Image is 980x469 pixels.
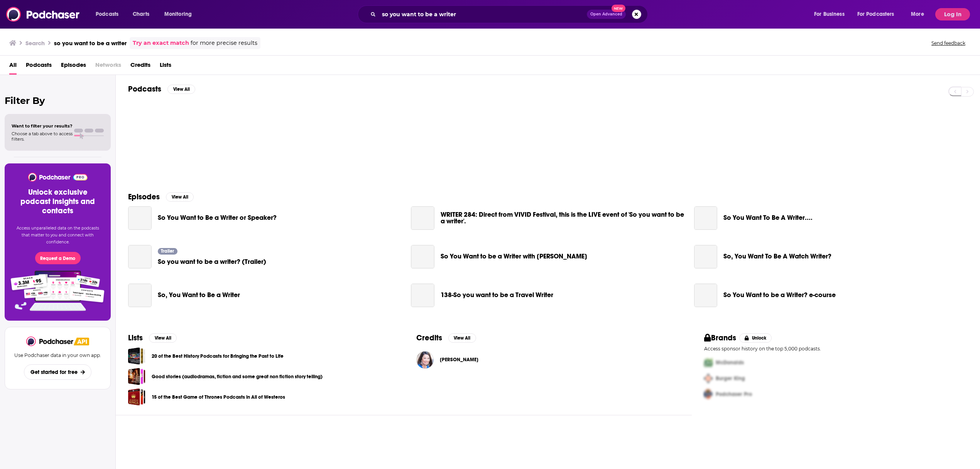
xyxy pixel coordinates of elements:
[128,192,194,202] a: EpisodesView All
[440,357,478,363] a: Valerie Khoo
[701,355,716,370] img: First Pro Logo
[161,249,174,253] span: Trailer
[6,7,80,22] img: Podchaser - Follow, Share and Rate Podcasts
[128,284,152,307] a: So, You Want to Be a Writer
[379,8,587,20] input: Search podcasts, credits, & more...
[411,284,434,307] a: 138-So you want to be a Travel Writer
[14,188,101,216] h3: Unlock exclusive podcast insights and contacts
[441,253,587,260] a: So You Want to be a Writer with Linda Gilden
[716,391,752,398] span: Podchaser Pro
[411,245,434,268] a: So You Want to be a Writer with Linda Gilden
[128,333,177,343] a: ListsView All
[30,369,78,376] span: Get started for free
[74,338,89,345] img: Podchaser API banner
[694,245,718,268] a: So, You Want To Be A Watch Writer?
[12,123,73,129] span: Want to filter your results?
[90,8,128,20] button: open menu
[158,214,277,221] a: So You Want to Be a Writer or Speaker?
[9,59,17,75] a: All
[128,333,143,343] h2: Lists
[587,10,626,19] button: Open AdvancedNew
[704,333,736,343] h2: Brands
[716,359,744,366] span: McDonalds
[935,8,970,20] button: Log In
[128,206,152,230] a: So You Want to Be a Writer or Speaker?
[857,9,894,20] span: For Podcasters
[152,393,285,401] a: 15 of the Best Game of Thrones Podcasts in All of Westeros
[8,270,107,311] img: Pro Features
[149,333,177,343] button: View All
[26,59,52,75] span: Podcasts
[166,192,194,202] button: View All
[906,8,934,20] button: open menu
[701,370,716,386] img: Second Pro Logo
[24,364,91,380] button: Get started for free
[164,9,192,20] span: Monitoring
[441,211,685,224] a: WRITER 284: Direct from VIVID Festival, this is the LIVE event of 'So you want to be a writer'.
[128,388,145,406] a: 15 of the Best Game of Thrones Podcasts in All of Westeros
[159,8,202,20] button: open menu
[26,336,74,346] img: Podchaser - Follow, Share and Rate Podcasts
[716,375,745,382] span: Burger King
[158,292,240,298] a: So, You Want to Be a Writer
[25,39,45,47] h3: Search
[133,39,189,48] a: Try an exact match
[416,347,680,372] button: Valerie KhooValerie Khoo
[152,352,284,360] a: 20 of the Best History Podcasts for Bringing the Past to Life
[416,351,434,369] img: Valerie Khoo
[12,131,73,142] span: Choose a tab above to access filters.
[704,346,968,352] p: Access sponsor history on the top 5,000 podcasts.
[95,59,121,75] span: Networks
[440,357,478,363] span: [PERSON_NAME]
[441,253,587,260] span: So You Want to be a Writer with [PERSON_NAME]
[739,333,772,343] button: Unlock
[35,252,81,264] button: Request a Demo
[27,173,88,182] img: Podchaser - Follow, Share and Rate Podcasts
[612,5,625,12] span: New
[411,206,434,230] a: WRITER 284: Direct from VIVID Festival, this is the LIVE event of 'So you want to be a writer'.
[365,5,655,23] div: Search podcasts, credits, & more...
[416,333,476,343] a: CreditsView All
[128,192,160,202] h2: Episodes
[152,372,323,381] a: Good stories (audiodramas, fiction and some great non fiction story telling)
[852,8,906,20] button: open menu
[448,333,476,343] button: View All
[158,258,266,265] a: So you want to be a writer? (Trailer)
[929,40,968,46] button: Send feedback
[128,368,145,385] a: Good stories (audiodramas, fiction and some great non fiction story telling)
[128,347,145,365] a: 20 of the Best History Podcasts for Bringing the Past to Life
[61,59,86,75] a: Episodes
[191,39,257,48] span: for more precise results
[128,84,195,94] a: PodcastsView All
[694,284,718,307] a: So You Want to be a Writer? e-course
[723,214,813,221] span: So You Want To Be A Writer....
[694,206,718,230] a: So You Want To Be A Writer....
[14,352,101,358] p: Use Podchaser data in your own app.
[590,12,622,16] span: Open Advanced
[128,245,152,268] a: So you want to be a writer? (Trailer)
[128,8,154,20] a: Charts
[14,225,101,246] p: Access unparalleled data on the podcasts that matter to you and connect with confidence.
[133,9,149,20] span: Charts
[160,59,171,75] a: Lists
[723,253,831,260] span: So, You Want To Be A Watch Writer?
[701,386,716,402] img: Third Pro Logo
[441,292,553,298] a: 138-So you want to be a Travel Writer
[130,59,150,75] span: Credits
[723,292,836,298] span: So You Want to be a Writer? e-course
[5,95,111,106] h2: Filter By
[814,9,845,20] span: For Business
